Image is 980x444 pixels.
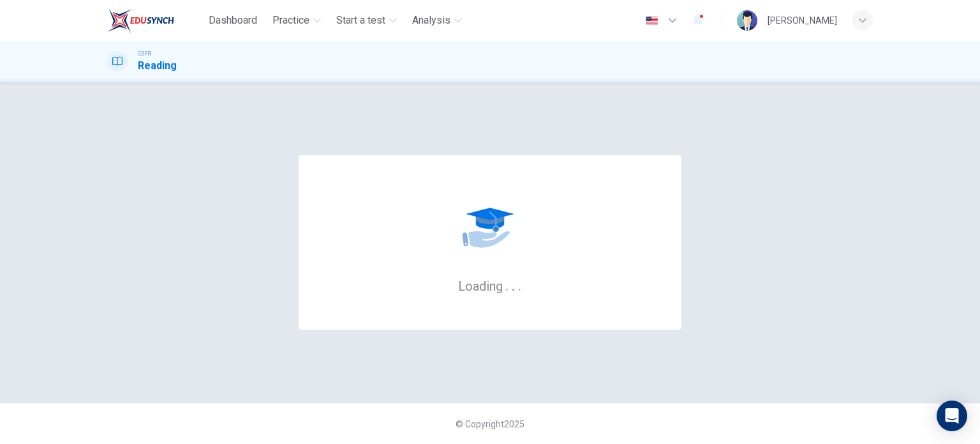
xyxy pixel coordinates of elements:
[107,8,204,33] a: EduSynch logo
[937,401,967,431] div: Open Intercom Messenger
[267,9,326,32] button: Practice
[331,9,402,32] button: Start a test
[412,13,450,28] span: Analysis
[511,274,516,295] h6: .
[456,419,524,429] span: © Copyright 2025
[272,13,309,28] span: Practice
[644,16,660,26] img: en
[505,274,509,295] h6: .
[336,13,385,28] span: Start a test
[407,9,467,32] button: Analysis
[737,10,757,31] img: Profile picture
[458,277,522,294] h6: Loading
[517,274,522,295] h6: .
[768,13,837,28] div: [PERSON_NAME]
[138,49,151,58] span: CEFR
[138,58,177,73] h1: Reading
[209,13,257,28] span: Dashboard
[107,8,174,33] img: EduSynch logo
[204,9,262,32] button: Dashboard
